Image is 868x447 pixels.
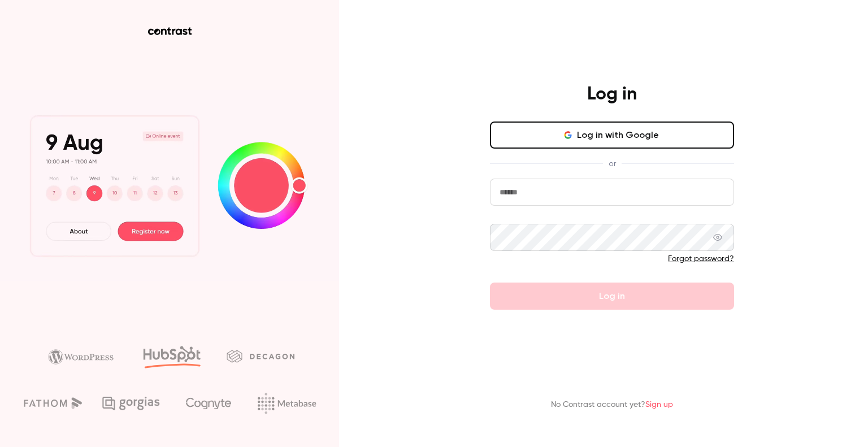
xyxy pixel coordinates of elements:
button: Log in with Google [490,121,734,149]
img: decagon [227,350,294,362]
a: Forgot password? [668,255,734,263]
a: Sign up [645,401,673,409]
p: No Contrast account yet? [551,399,673,411]
span: or [603,158,622,170]
h4: Log in [587,83,637,106]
